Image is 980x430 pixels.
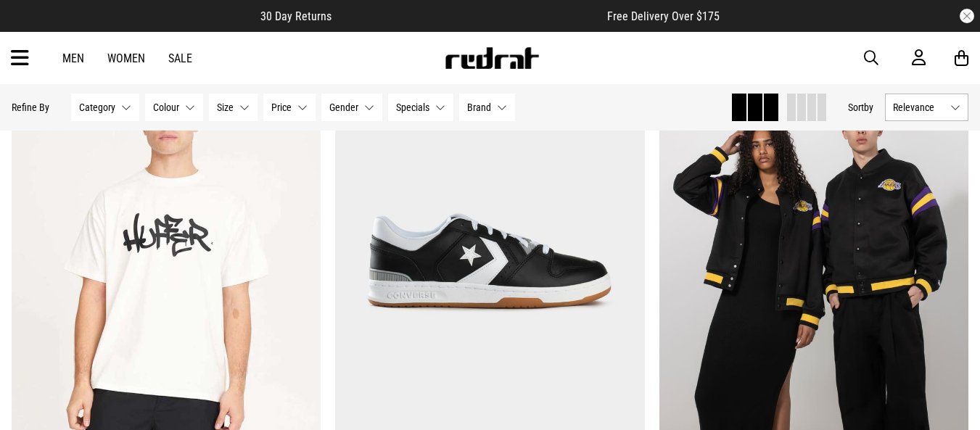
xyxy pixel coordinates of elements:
[217,102,234,113] span: Size
[12,6,55,49] button: Open LiveChat chat widget
[209,94,258,121] button: Size
[467,102,491,113] span: Brand
[388,94,453,121] button: Specials
[145,94,203,121] button: Colour
[396,102,429,113] span: Specials
[263,94,316,121] button: Price
[444,47,540,69] img: Redrat logo
[459,94,515,121] button: Brand
[79,102,115,113] span: Category
[864,102,873,113] span: by
[361,9,578,23] iframe: Customer reviews powered by Trustpilot
[848,99,873,116] button: Sortby
[271,102,292,113] span: Price
[260,9,332,23] span: 30 Day Returns
[62,51,84,65] a: Men
[885,94,968,121] button: Relevance
[12,102,49,113] p: Refine By
[153,102,179,113] span: Colour
[168,51,192,65] a: Sale
[329,102,358,113] span: Gender
[321,94,382,121] button: Gender
[607,9,720,23] span: Free Delivery Over $175
[107,51,145,65] a: Women
[893,102,944,113] span: Relevance
[71,94,139,121] button: Category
